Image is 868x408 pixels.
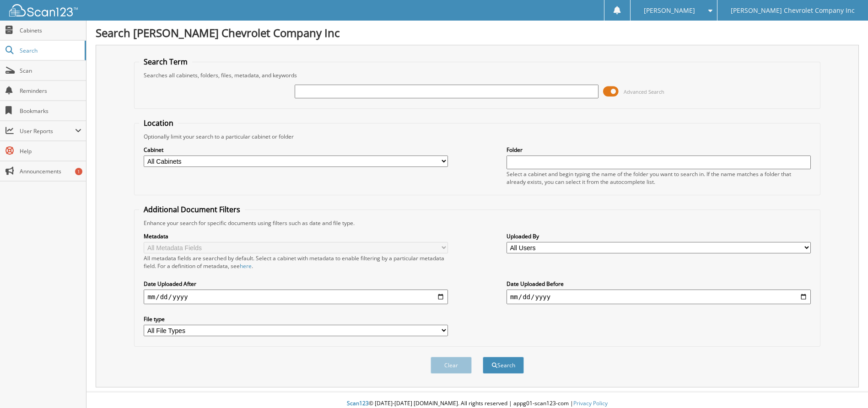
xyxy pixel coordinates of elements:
[20,67,81,75] span: Scan
[139,57,192,67] legend: Search Term
[20,167,81,175] span: Announcements
[139,71,815,79] div: Searches all cabinets, folders, files, metadata, and keywords
[139,219,815,227] div: Enhance your search for specific documents using filters such as date and file type.
[20,47,80,54] span: Search
[144,280,448,288] label: Date Uploaded After
[431,357,472,374] button: Clear
[20,27,81,34] span: Cabinets
[573,399,608,407] a: Privacy Policy
[507,170,811,186] div: Select a cabinet and begin typing the name of the folder you want to search in. If the name match...
[507,146,811,154] label: Folder
[731,8,855,13] span: [PERSON_NAME] Chevrolet Company Inc
[96,25,859,40] h1: Search [PERSON_NAME] Chevrolet Company Inc
[144,290,448,304] input: start
[644,8,695,13] span: [PERSON_NAME]
[139,204,245,215] legend: Additional Document Filters
[144,232,448,240] label: Metadata
[20,87,81,95] span: Reminders
[240,262,252,270] a: here
[347,399,369,407] span: Scan123
[144,146,448,154] label: Cabinet
[139,133,815,140] div: Optionally limit your search to a particular cabinet or folder
[144,315,448,323] label: File type
[483,357,524,374] button: Search
[20,127,75,135] span: User Reports
[20,107,81,115] span: Bookmarks
[507,280,811,288] label: Date Uploaded Before
[75,168,82,175] div: 1
[20,147,81,155] span: Help
[624,88,664,95] span: Advanced Search
[507,290,811,304] input: end
[507,232,811,240] label: Uploaded By
[9,4,78,16] img: scan123-logo-white.svg
[144,254,448,270] div: All metadata fields are searched by default. Select a cabinet with metadata to enable filtering b...
[139,118,178,128] legend: Location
